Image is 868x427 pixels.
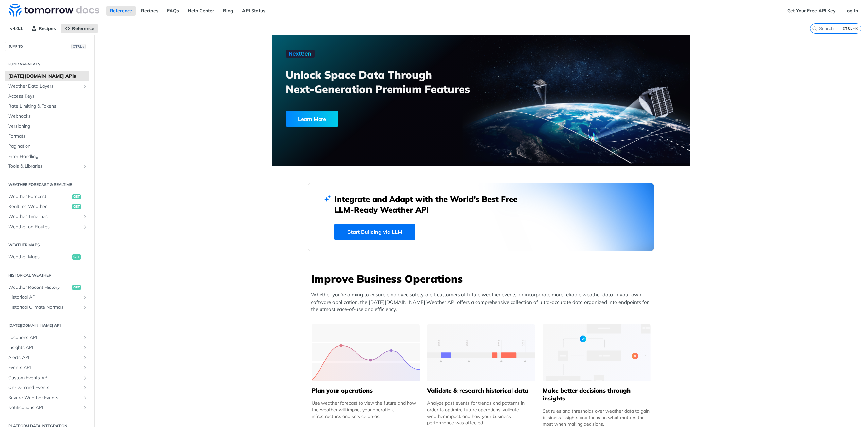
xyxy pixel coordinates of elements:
span: [DATE][DOMAIN_NAME] APIs [8,73,88,80]
span: get [72,285,81,290]
a: Access Keys [5,91,89,101]
a: Get Your Free API Key [784,6,839,16]
a: Formats [5,131,89,141]
span: Custom Events API [8,375,81,381]
h5: Validate & research historical data [427,387,535,395]
span: Weather on Routes [8,224,81,230]
button: Show subpages for Historical API [82,295,88,300]
span: Formats [8,133,88,139]
a: Realtime Weatherget [5,202,89,212]
h5: Plan your operations [312,387,420,395]
a: Reference [61,24,98,33]
a: [DATE][DOMAIN_NAME] APIs [5,71,89,81]
a: Recipes [137,6,162,16]
a: Tools & LibrariesShow subpages for Tools & Libraries [5,161,89,171]
a: Weather Forecastget [5,192,89,202]
a: Reference [106,6,136,16]
img: Tomorrow.io Weather API Docs [9,4,99,17]
a: Weather Recent Historyget [5,283,89,292]
h5: Make better decisions through insights [543,387,651,402]
a: Weather on RoutesShow subpages for Weather on Routes [5,222,89,232]
span: Events API [8,364,81,371]
span: Insights API [8,344,81,351]
span: Historical Climate Normals [8,304,81,311]
img: 13d7ca0-group-496-2.svg [427,324,535,381]
h2: Weather Forecast & realtime [5,182,89,188]
a: Weather Data LayersShow subpages for Weather Data Layers [5,82,89,91]
span: Realtime Weather [8,203,71,210]
a: Rate Limiting & Tokens [5,102,89,111]
a: Severe Weather EventsShow subpages for Severe Weather Events [5,393,89,403]
button: Show subpages for On-Demand Events [82,385,88,390]
a: Insights APIShow subpages for Insights API [5,343,89,353]
a: Alerts APIShow subpages for Alerts API [5,353,89,362]
a: Weather TimelinesShow subpages for Weather Timelines [5,212,89,222]
span: Recipes [39,26,56,31]
a: Learn More [286,111,448,127]
a: Recipes [28,24,60,33]
svg: Search [812,26,817,31]
span: Weather Timelines [8,213,81,220]
span: get [72,194,81,199]
a: API Status [238,6,269,16]
h3: Unlock Space Data Through Next-Generation Premium Features [286,67,488,96]
a: FAQs [164,6,182,16]
button: Show subpages for Severe Weather Events [82,395,88,400]
span: Locations API [8,334,81,341]
kbd: CTRL-K [841,25,859,32]
button: Show subpages for Tools & Libraries [82,164,88,169]
div: Learn More [286,111,338,127]
a: Webhooks [5,111,89,121]
span: Webhooks [8,113,88,120]
img: NextGen [286,50,315,58]
span: get [72,204,81,209]
span: get [72,254,81,260]
button: Show subpages for Weather Data Layers [82,84,88,89]
a: Log In [841,6,861,16]
button: JUMP TOCTRL-/ [5,42,89,51]
h2: Weather Maps [5,242,89,248]
h2: Integrate and Adapt with the World’s Best Free LLM-Ready Weather API [334,194,527,215]
h2: [DATE][DOMAIN_NAME] API [5,323,89,328]
span: Access Keys [8,93,88,100]
span: v4.0.1 [7,24,26,33]
a: On-Demand EventsShow subpages for On-Demand Events [5,383,89,393]
span: Rate Limiting & Tokens [8,103,88,110]
span: Weather Maps [8,254,71,260]
span: Versioning [8,123,88,130]
button: Show subpages for Custom Events API [82,375,88,381]
a: Versioning [5,121,89,131]
a: Events APIShow subpages for Events API [5,363,89,373]
span: Weather Recent History [8,284,71,291]
span: Historical API [8,294,81,301]
button: Show subpages for Events API [82,365,88,370]
div: Use weather forecast to view the future and how the weather will impact your operation, infrastru... [312,400,420,419]
a: Help Center [184,6,218,16]
a: Custom Events APIShow subpages for Custom Events API [5,373,89,383]
h2: Historical Weather [5,272,89,278]
p: Whether you’re aiming to ensure employee safety, alert customers of future weather events, or inc... [311,291,654,313]
img: a22d113-group-496-32x.svg [543,324,651,381]
button: Show subpages for Alerts API [82,355,88,360]
span: Severe Weather Events [8,395,81,401]
span: On-Demand Events [8,384,81,391]
button: Show subpages for Historical Climate Normals [82,305,88,310]
span: Reference [72,26,94,31]
button: Show subpages for Weather on Routes [82,224,88,230]
a: Error Handling [5,152,89,161]
button: Show subpages for Locations API [82,335,88,340]
button: Show subpages for Insights API [82,345,88,350]
span: Alerts API [8,354,81,361]
button: Show subpages for Weather Timelines [82,214,88,219]
a: Historical Climate NormalsShow subpages for Historical Climate Normals [5,303,89,312]
div: Analyze past events for trends and patterns in order to optimize future operations, validate weat... [427,400,535,426]
a: Start Building via LLM [334,224,415,240]
span: CTRL-/ [71,44,86,49]
span: Pagination [8,143,88,150]
a: Historical APIShow subpages for Historical API [5,292,89,302]
a: Pagination [5,141,89,151]
span: Weather Data Layers [8,83,81,90]
a: Locations APIShow subpages for Locations API [5,333,89,343]
span: Weather Forecast [8,194,71,200]
button: Show subpages for Notifications API [82,405,88,410]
